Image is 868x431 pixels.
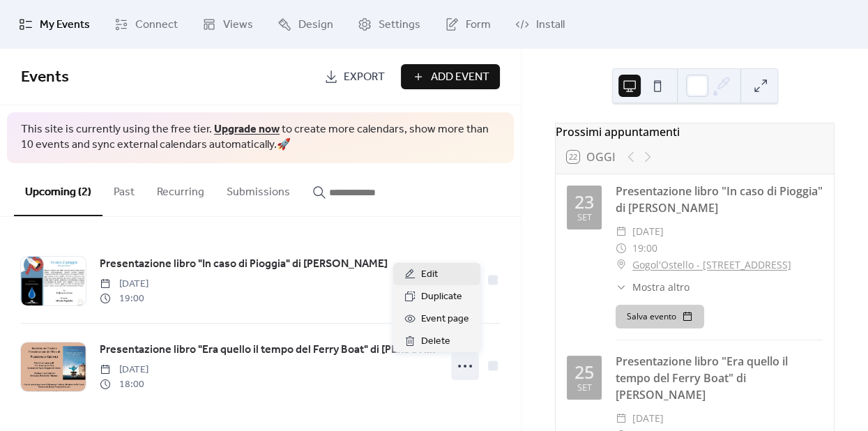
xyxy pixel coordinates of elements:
[632,257,791,273] a: Gogol'Ostello - [STREET_ADDRESS]
[267,6,344,43] a: Design
[214,119,280,140] a: Upgrade now
[104,6,188,43] a: Connect
[100,341,437,359] a: Presentazione libro "Era quello il tempo del Ferry Boat" di [PERSON_NAME]
[632,240,657,257] span: 19:00
[616,410,627,427] div: ​
[616,240,627,257] div: ​
[40,17,90,33] span: My Events
[574,193,594,211] div: 23
[21,62,69,93] span: Events
[8,6,100,43] a: My Events
[574,363,594,381] div: 25
[616,280,690,294] button: ​Mostra altro
[215,163,301,215] button: Submissions
[434,6,501,43] a: Form
[616,183,823,216] div: Presentazione libro "In caso di Pioggia" di [PERSON_NAME]
[616,353,823,403] div: Presentazione libro "Era quello il tempo del Ferry Boat" di [PERSON_NAME]
[14,163,102,216] button: Upcoming (2)
[100,377,149,392] span: 18:00
[577,384,592,393] div: set
[466,17,491,33] span: Form
[616,223,627,240] div: ​
[401,64,500,89] button: Add Event
[421,311,469,328] span: Event page
[536,17,565,33] span: Install
[298,17,333,33] span: Design
[421,289,462,305] span: Duplicate
[100,256,388,273] span: Presentazione libro "In caso di Pioggia" di [PERSON_NAME]
[577,213,592,222] div: set
[135,17,178,33] span: Connect
[616,280,627,294] div: ​
[100,255,388,273] a: Presentazione libro "In caso di Pioggia" di [PERSON_NAME]
[616,257,627,273] div: ​
[421,333,450,350] span: Delete
[632,410,664,427] span: [DATE]
[556,123,834,140] div: Prossimi appuntamenti
[344,69,385,86] span: Export
[100,277,149,292] span: [DATE]
[632,280,690,294] span: Mostra altro
[431,69,489,86] span: Add Event
[100,292,149,306] span: 19:00
[632,223,664,240] span: [DATE]
[314,64,395,89] a: Export
[421,266,438,283] span: Edit
[100,363,149,377] span: [DATE]
[616,305,704,328] button: Salva evento
[21,122,500,153] span: This site is currently using the free tier. to create more calendars, show more than 10 events an...
[102,163,146,215] button: Past
[505,6,575,43] a: Install
[192,6,264,43] a: Views
[146,163,215,215] button: Recurring
[379,17,420,33] span: Settings
[347,6,431,43] a: Settings
[100,342,437,358] span: Presentazione libro "Era quello il tempo del Ferry Boat" di [PERSON_NAME]
[223,17,253,33] span: Views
